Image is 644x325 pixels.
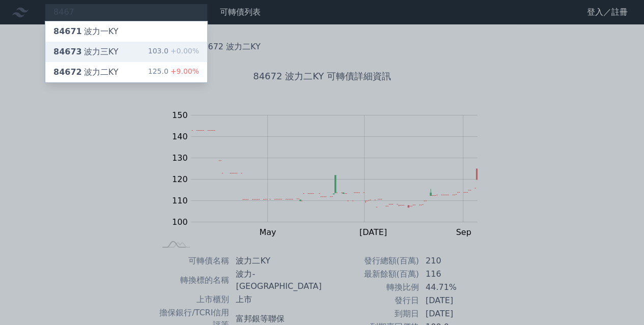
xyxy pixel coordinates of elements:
[45,42,207,62] a: 84673波力三KY 103.0+0.00%
[45,62,207,82] a: 84672波力二KY 125.0+9.00%
[53,67,82,77] span: 84672
[45,21,207,42] a: 84671波力一KY
[53,47,82,56] span: 84673
[169,47,199,55] span: +0.00%
[148,66,199,78] div: 125.0
[53,66,118,78] div: 波力二KY
[169,67,199,75] span: +9.00%
[53,25,118,38] div: 波力一KY
[53,46,118,58] div: 波力三KY
[53,26,82,36] span: 84671
[148,46,199,58] div: 103.0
